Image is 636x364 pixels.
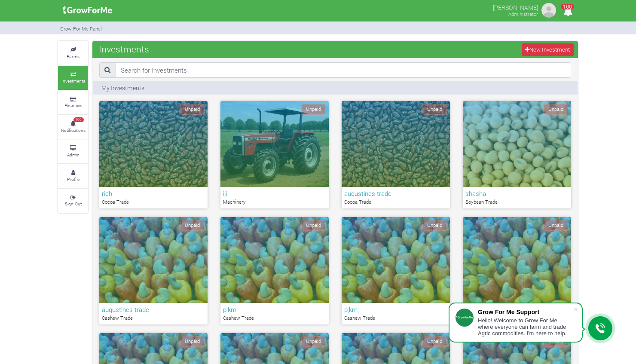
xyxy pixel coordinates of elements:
a: Unpaid shasha Soybean Trade [463,101,571,208]
a: Unpaid p;km; Cashew Trade [342,217,450,324]
span: Unpaid [180,220,205,231]
p: Soybean Trade [465,199,569,206]
p: [PERSON_NAME] [493,2,538,12]
p: Cashew Trade [344,315,447,322]
a: Unpaid augustines trade Cashew Trade [99,217,208,324]
small: Profile [67,176,79,182]
a: Finances [58,91,88,114]
h6: p;km; [223,306,326,313]
h6: rich [102,190,205,197]
small: Grow For Me Panel [60,25,102,32]
a: Unpaid p;km; Cashew Trade [220,217,329,324]
p: Cashew Trade [102,315,205,322]
input: Search for Investments [116,62,571,78]
span: Unpaid [180,104,205,115]
a: Profile [58,164,88,188]
small: Sign Out [65,201,82,207]
img: growforme image [60,2,115,19]
small: Farms [67,53,79,59]
a: 100 Notifications [58,115,88,139]
a: Unpaid iji Machinery [220,101,329,208]
h6: p;km; [344,306,447,313]
a: Unpaid augustines trade Cocoa Trade [342,101,450,208]
p: Cocoa Trade [102,199,205,206]
span: Unpaid [544,220,568,231]
small: Finances [64,102,82,108]
a: Sign Out [58,189,88,213]
p: Cocoa Trade [344,199,447,206]
p: Cashew Trade [223,315,326,322]
span: Unpaid [422,336,447,347]
a: Admin [58,140,88,163]
a: Farms [58,41,88,65]
a: Unpaid rich Cocoa Trade [99,101,208,208]
a: Unpaid y68yt Cashew Trade [463,217,571,324]
h6: augustines trade [344,190,447,197]
span: 100 [73,117,84,122]
h6: shasha [465,190,569,197]
a: New Investment [522,43,574,56]
span: Unpaid [301,220,326,231]
small: Admin [67,152,79,158]
span: Unpaid [422,104,447,115]
a: Investments [58,66,88,89]
a: 100 [560,8,576,16]
i: Notifications [560,2,576,21]
span: Unpaid [422,220,447,231]
span: Unpaid [301,104,326,115]
small: Administrator [508,11,538,17]
h6: iji [223,190,326,197]
div: Grow For Me Support [478,309,573,315]
span: Unpaid [544,104,568,115]
h6: augustines trade [102,306,205,313]
span: 100 [561,4,574,9]
span: Investments [97,40,151,58]
div: Hello! Welcome to Grow For Me where everyone can farm and trade Agric commodities. I'm here to help. [478,317,573,336]
span: Unpaid [180,336,205,347]
img: growforme image [540,2,557,19]
small: Investments [61,78,85,84]
p: My Investments [101,83,144,92]
small: Notifications [61,127,86,133]
p: Machinery [223,199,326,206]
span: Unpaid [301,336,326,347]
